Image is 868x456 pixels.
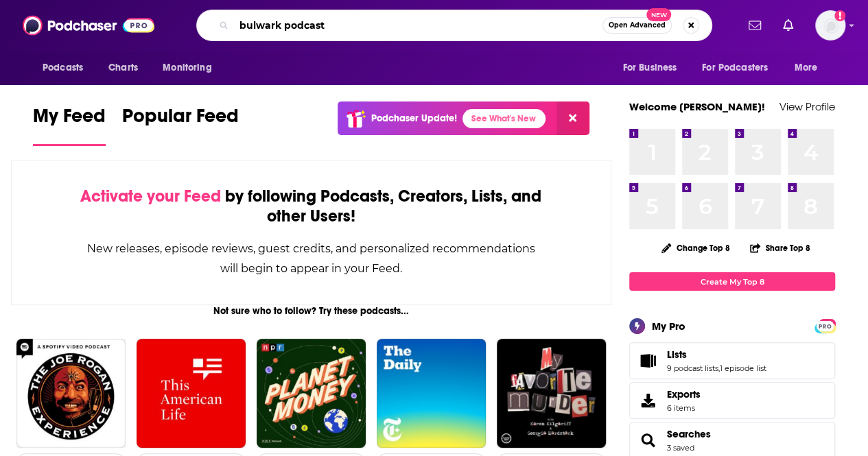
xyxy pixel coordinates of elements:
[43,58,83,77] span: Podcasts
[653,239,738,256] button: Change Top 8
[817,321,833,331] span: PRO
[257,339,366,448] img: Planet Money
[33,55,101,81] button: open menu
[629,382,835,419] a: Exports
[137,339,246,448] img: This American Life
[718,363,720,373] span: ,
[815,10,845,40] button: Show profile menu
[779,100,835,113] a: View Profile
[634,391,661,410] span: Exports
[743,14,766,37] a: Show notifications dropdown
[667,403,701,413] span: 6 items
[646,8,671,21] span: New
[122,104,239,136] span: Popular Feed
[720,363,766,373] a: 1 episode list
[629,100,765,113] a: Welcome [PERSON_NAME]!
[497,339,606,448] img: My Favorite Murder with Karen Kilgariff and Georgia Hardstark
[777,14,799,37] a: Show notifications dropdown
[80,186,221,206] span: Activate your Feed
[16,339,126,448] img: The Joe Rogan Experience
[817,320,833,331] a: PRO
[609,22,666,29] span: Open Advanced
[749,235,811,261] button: Share Top 8
[613,55,694,81] button: open menu
[80,239,542,278] div: New releases, episode reviews, guest credits, and personalized recommendations will begin to appe...
[33,104,106,136] span: My Feed
[234,14,602,36] input: Search podcasts, credits, & more...
[163,58,211,77] span: Monitoring
[629,342,835,379] span: Lists
[795,58,818,77] span: More
[667,348,687,361] span: Lists
[667,388,701,400] span: Exports
[667,348,766,361] a: Lists
[652,320,685,333] div: My Pro
[11,305,611,317] div: Not sure who to follow? Try these podcasts...
[634,351,661,370] a: Lists
[634,431,661,450] a: Searches
[196,10,712,41] div: Search podcasts, credits, & more...
[702,58,768,77] span: For Podcasters
[667,443,694,453] a: 3 saved
[108,58,138,77] span: Charts
[629,272,835,291] a: Create My Top 8
[602,17,672,34] button: Open AdvancedNew
[785,55,835,81] button: open menu
[693,55,788,81] button: open menu
[80,187,542,226] div: by following Podcasts, Creators, Lists, and other Users!
[834,10,845,21] svg: Add a profile image
[122,104,239,146] a: Popular Feed
[667,363,718,373] a: 9 podcast lists
[33,104,106,146] a: My Feed
[815,10,845,40] span: Logged in as gabrielle.gantz
[153,55,229,81] button: open menu
[371,112,457,124] p: Podchaser Update!
[667,428,711,440] a: Searches
[462,109,546,128] a: See What's New
[23,12,154,38] img: Podchaser - Follow, Share and Rate Podcasts
[622,58,677,77] span: For Business
[815,10,845,40] img: User Profile
[377,339,486,448] img: The Daily
[99,55,146,81] a: Charts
